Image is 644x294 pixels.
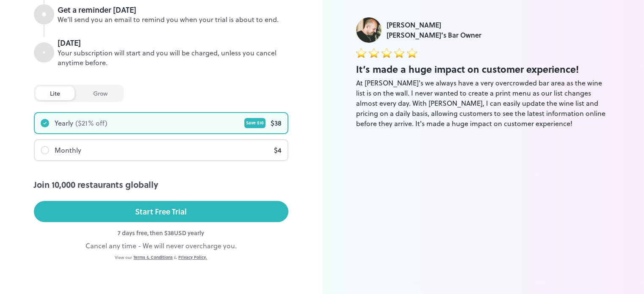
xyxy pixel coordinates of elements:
div: 7 days free, then $ 38 USD yearly [34,228,288,237]
div: Monthly [55,145,81,155]
img: star [356,48,366,58]
div: [DATE] [58,37,288,48]
div: Your subscription will start and you will be charged, unless you cancel anytime before. [58,48,288,68]
div: ($ 21 % off) [75,118,108,128]
div: Cancel any time - We will never overcharge you. [34,241,288,251]
a: Terms & Conditions [133,254,173,260]
img: star [381,48,392,58]
div: $ 38 [271,118,282,128]
div: Get a reminder [DATE] [58,4,288,15]
a: Privacy Policy. [178,254,207,260]
img: star [369,48,379,58]
img: star [394,48,404,58]
div: grow [79,86,122,100]
div: Start Free Trial [135,205,187,218]
div: lite [36,86,75,100]
div: $ 4 [274,145,282,155]
div: [PERSON_NAME] [387,20,481,30]
div: [PERSON_NAME]’s Bar Owner [387,30,481,40]
div: View our & [34,254,288,261]
div: Save $ 10 [244,118,265,128]
div: It’s made a huge impact on customer experience! [356,62,611,76]
div: At [PERSON_NAME]'s we always have a very overcrowded bar area as the wine list is on the wall. I ... [356,78,611,129]
img: Luke Foyle [356,17,381,43]
div: Join 10,000 restaurants globally [34,178,288,191]
div: We’ll send you an email to remind you when your trial is about to end. [58,15,288,25]
img: star [407,48,417,58]
button: Start Free Trial [34,201,288,222]
div: Yearly [55,118,73,128]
